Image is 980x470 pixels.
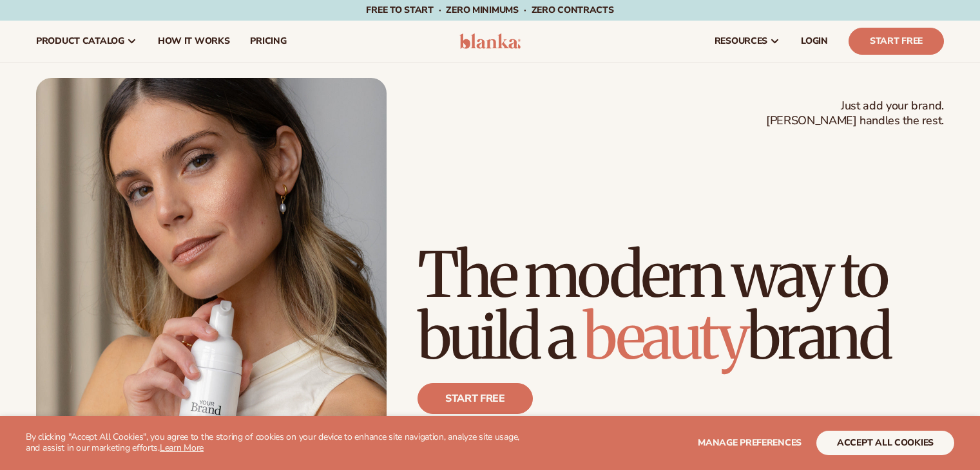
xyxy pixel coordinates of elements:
[250,36,286,46] span: pricing
[459,33,521,49] img: logo
[26,432,534,454] p: By clicking "Accept All Cookies", you agree to the storing of cookies on your device to enhance s...
[148,21,240,62] a: How It Works
[418,244,944,368] h1: The modern way to build a brand
[36,36,124,46] span: product catalog
[698,431,802,455] button: Manage preferences
[791,21,838,62] a: LOGIN
[715,36,767,46] span: resources
[849,28,944,55] a: Start Free
[704,21,791,62] a: resources
[583,298,747,375] span: beauty
[366,4,613,16] span: Free to start · ZERO minimums · ZERO contracts
[418,383,533,414] a: Start free
[26,21,148,62] a: product catalog
[698,437,802,449] span: Manage preferences
[240,21,296,62] a: pricing
[816,431,954,455] button: accept all cookies
[766,99,944,129] span: Just add your brand. [PERSON_NAME] handles the rest.
[801,36,828,46] span: LOGIN
[160,442,204,454] a: Learn More
[158,36,230,46] span: How It Works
